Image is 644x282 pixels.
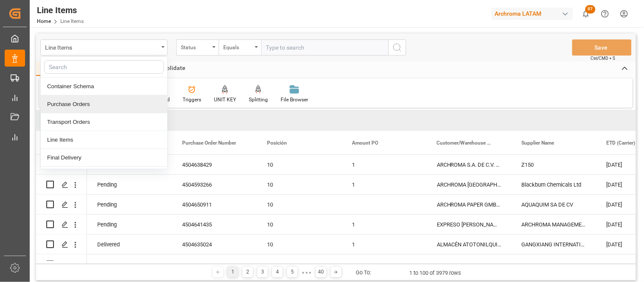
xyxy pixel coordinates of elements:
[512,235,596,254] div: GANGXIANG INTERNATIONAL HOLDINGS (H
[172,195,257,214] div: 4504650911
[512,254,596,274] div: ARCHROMA MANAGEMENT GMBH
[267,255,332,274] div: 10
[87,235,172,254] div: Delivered
[87,175,172,194] div: Pending
[427,215,512,234] div: EXPRESO [PERSON_NAME] [GEOGRAPHIC_DATA]
[172,235,257,254] div: 4504635024
[183,96,201,103] div: Triggers
[427,175,512,194] div: ARCHROMA [GEOGRAPHIC_DATA] S.A. DE C.V
[267,215,332,235] div: 10
[342,175,427,194] div: 1
[267,155,332,175] div: 10
[172,254,257,274] div: 4504634194
[41,149,167,167] div: Final Delivery
[87,195,172,214] div: Pending
[585,5,596,14] span: 87
[41,131,167,149] div: Line Items
[607,140,636,146] span: ETD (Carrier)
[242,267,253,277] div: 2
[512,215,596,234] div: ARCHROMA MANAGEMENT GMBH
[172,175,257,194] div: 4504593266
[281,96,308,103] div: File Browser
[512,175,596,194] div: Blackburn Chemicals Ltd
[172,155,257,174] div: 4504638429
[87,215,172,234] div: Pending
[41,113,167,131] div: Transport Orders
[36,215,87,235] div: Press SPACE to select this row.
[36,155,87,175] div: Press SPACE to select this row.
[36,195,87,215] div: Press SPACE to select this row.
[512,155,596,174] div: Z150
[427,195,512,214] div: ARCHROMA PAPER GMBH Y COMPAÑIA, SOC.
[492,8,573,20] div: Archroma LATAM
[572,39,632,56] button: Save
[41,78,167,95] div: Container Schema
[342,254,427,274] div: 1
[176,39,219,56] button: open menu
[437,140,494,146] span: Customer/Warehouse Name
[492,6,577,22] button: Archroma LATAM
[36,254,87,274] div: Press SPACE to select this row.
[87,254,172,274] div: Arrived
[45,42,158,52] div: Line Items
[577,4,596,23] button: show 87 new notifications
[37,4,84,17] div: Line Items
[267,195,332,215] div: 10
[223,42,252,51] div: Equals
[388,39,406,56] button: search button
[410,269,461,277] div: 1 to 100 of 3979 rows
[342,155,427,174] div: 1
[181,42,210,51] div: Status
[302,269,311,276] div: ● ● ●
[512,195,596,214] div: AQUAQUIM SA DE CV
[267,175,332,195] div: 10
[287,267,298,277] div: 5
[522,140,554,146] span: Supplier Name
[214,96,236,103] div: UNIT KEY
[36,61,65,76] div: Home
[596,4,615,23] button: Help Center
[36,175,87,195] div: Press SPACE to select this row.
[342,215,427,234] div: 1
[591,55,616,61] span: Ctrl/CMD + S
[249,96,268,103] div: Splitting
[182,140,236,146] span: Purchase Order Number
[356,268,371,277] div: Go To:
[37,18,51,24] a: Home
[172,215,257,234] div: 4504641435
[41,95,167,113] div: Purchase Orders
[427,155,512,174] div: ARCHROMA S.A. DE C.V. ([PERSON_NAME])
[36,235,87,254] div: Press SPACE to select this row.
[44,60,164,74] input: Search
[219,39,261,56] button: open menu
[352,140,378,146] span: Amount PO
[427,235,512,254] div: ALMACÉN ATOTONILQUILLO
[272,267,283,277] div: 4
[427,254,512,274] div: ARCHROMA [GEOGRAPHIC_DATA] S DE RL DE CV ([GEOGRAPHIC_DATA][PERSON_NAME])
[228,267,238,277] div: 1
[342,235,427,254] div: 1
[267,235,332,254] div: 10
[40,39,168,56] button: close menu
[316,267,326,277] div: 40
[267,140,287,146] span: Posición
[261,39,388,56] input: Type to search
[41,167,167,184] div: Additionals
[257,267,268,277] div: 3
[146,61,192,76] div: Consolidate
